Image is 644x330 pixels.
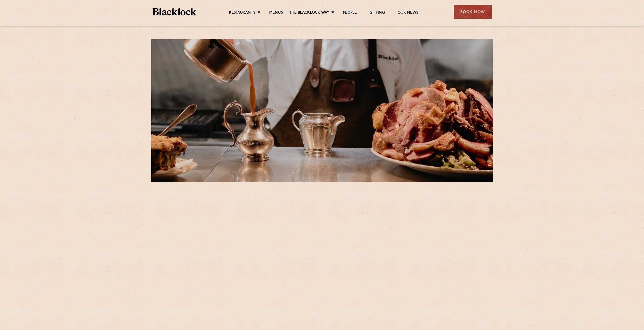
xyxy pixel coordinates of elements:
[398,10,419,16] a: Our News
[269,10,283,16] a: Menus
[369,10,385,16] a: Gifting
[454,5,492,19] div: Book Now
[153,8,196,15] img: BL_Textured_Logo-footer-cropped.svg
[343,10,357,16] a: People
[229,10,255,16] a: Restaurants
[289,10,329,16] a: The Blacklock Way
